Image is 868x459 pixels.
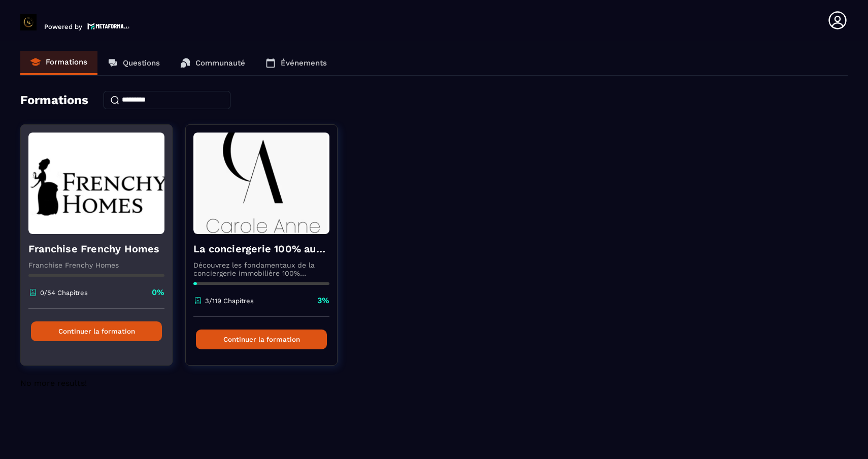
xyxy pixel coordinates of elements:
p: Powered by [44,23,82,30]
p: Découvrez les fondamentaux de la conciergerie immobilière 100% automatisée. Cette formation est c... [193,261,329,277]
img: logo-branding [20,14,37,30]
a: Formations [20,51,97,75]
a: Événements [255,51,337,75]
p: 3% [317,295,329,306]
p: Formations [46,57,87,67]
h4: Franchise Frenchy Homes [28,242,164,256]
img: formation-background [193,133,329,234]
a: Questions [97,51,170,75]
h4: Formations [20,93,88,107]
p: Questions [123,58,160,68]
p: 3/119 Chapitres [205,297,254,305]
button: Continuer la formation [196,330,327,349]
a: formation-backgroundLa conciergerie 100% automatiséeDécouvrez les fondamentaux de la conciergerie... [185,124,350,378]
button: Continuer la formation [31,321,162,341]
img: logo [87,22,130,30]
h4: La conciergerie 100% automatisée [193,242,329,256]
p: 0% [152,287,164,298]
p: Franchise Frenchy Homes [28,261,164,269]
p: 0/54 Chapitres [40,289,88,297]
img: formation-background [28,133,164,234]
p: Événements [281,58,327,68]
span: No more results! [20,378,87,388]
p: Communauté [195,58,245,68]
a: formation-backgroundFranchise Frenchy HomesFranchise Frenchy Homes0/54 Chapitres0%Continuer la fo... [20,124,185,378]
a: Communauté [170,51,255,75]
